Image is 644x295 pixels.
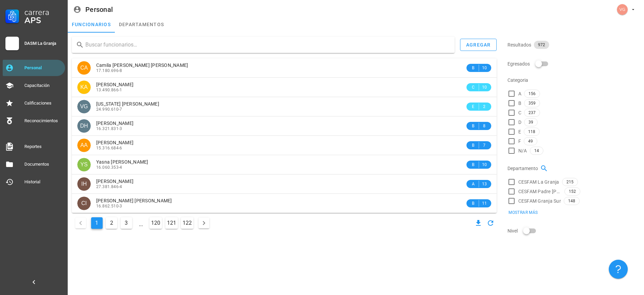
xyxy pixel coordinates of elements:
span: 16.060.353-4 [96,165,122,170]
span: 11 [482,200,487,207]
span: KA [80,80,87,94]
span: CA [80,61,88,75]
button: Ir a la página 120 [149,217,162,229]
button: Ir a la página 3 [121,217,132,229]
span: D [518,119,521,126]
span: YS [80,158,87,171]
span: IH [81,177,87,191]
div: Carrera [24,8,62,16]
span: 13 [482,181,487,187]
span: C [518,109,521,116]
span: C [471,84,476,91]
span: DH [80,119,88,133]
div: Reportes [24,144,62,149]
a: Calificaciones [3,95,65,111]
span: B [471,200,476,207]
input: Buscar funcionarios… [85,39,449,50]
span: [PERSON_NAME] [PERSON_NAME] [96,198,172,203]
span: Yasna [PERSON_NAME] [96,159,148,165]
div: Resultados [507,37,640,53]
span: 2 [482,103,487,110]
div: Departamento [507,160,640,177]
span: 237 [528,109,536,116]
span: CESFAM Granja Sur [518,198,561,204]
span: CESFAM La Granja [518,179,559,185]
span: 16.321.831-3 [96,126,122,131]
button: Ir a la página 122 [181,217,193,229]
a: Reportes [3,139,65,155]
span: 359 [528,99,536,107]
div: avatar [77,80,91,94]
span: 10 [482,84,487,91]
div: DASM La Granja [24,41,62,46]
span: 972 [538,41,545,49]
span: 148 [568,197,575,205]
div: Reconocimientos [24,118,62,124]
div: avatar [617,4,628,15]
button: agregar [460,39,497,51]
div: avatar [77,158,91,171]
span: F [518,138,521,145]
span: 10 [482,64,487,71]
div: avatar [77,177,91,191]
span: 215 [566,178,574,186]
a: Historial [3,174,65,190]
span: B [471,161,476,168]
span: 8 [482,123,487,129]
div: APS [24,16,62,24]
div: avatar [77,197,91,210]
span: ... [136,218,146,228]
button: Mostrar más [504,208,542,217]
span: [PERSON_NAME] [96,179,133,184]
button: Página actual, página 1 [91,217,103,229]
span: 156 [528,90,536,97]
span: 118 [528,128,535,135]
button: Ir a la página 2 [106,217,117,229]
span: Camila [PERSON_NAME] [PERSON_NAME] [96,62,188,68]
span: 27.381.846-4 [96,184,122,189]
span: N/A [518,147,527,154]
a: Personal [3,60,65,76]
span: 10 [482,161,487,168]
span: AA [80,139,87,152]
span: 39 [528,118,533,126]
span: 15.316.684-6 [96,146,122,150]
a: Capacitación [3,77,65,94]
span: E [518,128,521,135]
a: funcionarios [68,16,115,33]
div: avatar [77,119,91,133]
div: Nivel [507,223,640,239]
span: VG [80,100,88,113]
span: 24.990.610-7 [96,107,122,112]
span: Mostrar más [508,210,538,215]
span: 16.862.510-3 [96,204,122,208]
span: [PERSON_NAME] [96,121,133,126]
button: Página siguiente [199,218,209,228]
div: Capacitación [24,83,62,88]
span: B [471,123,476,129]
nav: Navegación de paginación [72,216,213,231]
div: agregar [466,42,491,48]
div: Categoria [507,72,640,88]
span: 49 [528,137,533,145]
span: 152 [569,188,576,195]
div: Personal [24,65,62,71]
span: [PERSON_NAME] [96,82,133,87]
div: Personal [85,6,113,13]
div: avatar [77,139,91,152]
span: B [471,142,476,149]
span: 13.490.866-1 [96,88,122,92]
div: Calificaciones [24,100,62,106]
div: Egresados [507,56,640,72]
span: A [471,181,476,187]
div: avatar [77,61,91,75]
span: B [471,64,476,71]
span: [US_STATE] [PERSON_NAME] [96,101,159,107]
span: 17.180.696-8 [96,68,122,73]
div: Documentos [24,162,62,167]
div: Historial [24,179,62,185]
span: E [471,103,476,110]
span: CESFAM Padre [PERSON_NAME] [518,188,562,195]
button: Ir a la página 121 [165,217,178,229]
a: Reconocimientos [3,113,65,129]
